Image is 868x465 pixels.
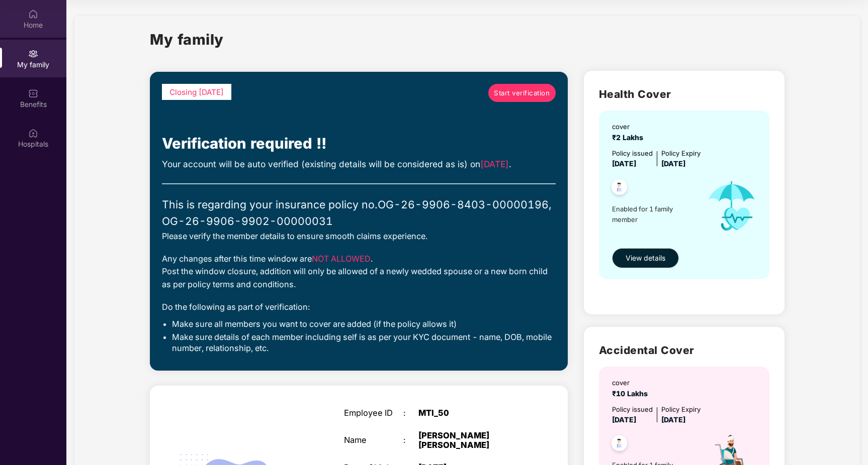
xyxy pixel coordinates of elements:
[312,254,371,264] span: NOT ALLOWED
[162,230,555,243] div: Please verify the member details to ensure smooth claims experience.
[661,404,701,415] div: Policy Expiry
[494,88,550,98] span: Start verification
[172,319,555,330] li: Make sure all members you want to cover are added (if the policy allows it)
[661,148,701,159] div: Policy Expiry
[612,133,647,142] span: ₹2 Lakhs
[612,404,653,415] div: Policy issued
[599,86,769,102] h2: Health Cover
[162,132,555,155] div: Verification required !!
[162,158,555,171] div: Your account will be auto verified (existing details will be considered as is) on .
[612,148,653,159] div: Policy issued
[28,9,38,19] img: svg+xml;base64,PHN2ZyBpZD0iSG9tZSIgeG1sbnM9Imh0dHA6Ly93d3cudzMub3JnLzIwMDAvc3ZnIiB3aWR0aD0iMjAiIG...
[344,435,403,445] div: Name
[698,169,766,243] img: icon
[28,49,38,59] img: svg+xml;base64,PHN2ZyB3aWR0aD0iMjAiIGhlaWdodD0iMjAiIHZpZXdCb3g9IjAgMCAyMCAyMCIgZmlsbD0ibm9uZSIgeG...
[488,84,556,102] a: Start verification
[418,408,523,418] div: MTI_50
[626,253,665,264] span: View details
[162,196,555,230] div: This is regarding your insurance policy no. OG-26-9906-8403-00000196, OG-26-9906-9902-00000031
[612,122,647,132] div: cover
[599,342,769,359] h2: Accidental Cover
[607,432,632,457] img: svg+xml;base64,PHN2ZyB4bWxucz0iaHR0cDovL3d3dy53My5vcmcvMjAwMC9zdmciIHdpZHRoPSI0OC45NDMiIGhlaWdodD...
[612,204,698,224] span: Enabled for 1 family member
[344,408,403,418] div: Employee ID
[150,28,224,51] h1: My family
[612,389,652,398] span: ₹10 Lakhs
[607,176,632,201] img: svg+xml;base64,PHN2ZyB4bWxucz0iaHR0cDovL3d3dy53My5vcmcvMjAwMC9zdmciIHdpZHRoPSI0OC45NDMiIGhlaWdodD...
[28,88,38,98] img: svg+xml;base64,PHN2ZyBpZD0iQmVuZWZpdHMiIHhtbG5zPSJodHRwOi8vd3d3LnczLm9yZy8yMDAwL3N2ZyIgd2lkdGg9Ij...
[28,128,38,138] img: svg+xml;base64,PHN2ZyBpZD0iSG9zcGl0YWxzIiB4bWxucz0iaHR0cDovL3d3dy53My5vcmcvMjAwMC9zdmciIHdpZHRoPS...
[162,253,555,291] div: Any changes after this time window are . Post the window closure, addition will only be allowed o...
[169,87,224,97] span: Closing [DATE]
[403,435,418,445] div: :
[612,415,636,424] span: [DATE]
[612,248,679,268] button: View details
[172,332,555,354] li: Make sure details of each member including self is as per your KYC document - name, DOB, mobile n...
[612,159,636,168] span: [DATE]
[661,159,685,168] span: [DATE]
[480,159,509,169] span: [DATE]
[612,378,652,388] div: cover
[418,431,523,450] div: [PERSON_NAME] [PERSON_NAME]
[661,415,685,424] span: [DATE]
[403,408,418,418] div: :
[162,301,555,313] div: Do the following as part of verification:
